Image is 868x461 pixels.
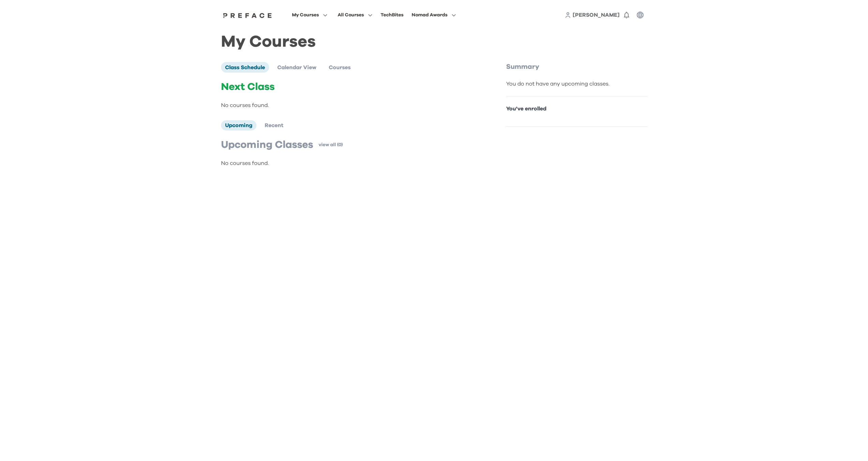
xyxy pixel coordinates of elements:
[338,11,364,19] span: All Courses
[573,11,620,19] a: [PERSON_NAME]
[265,123,283,128] span: Recent
[221,13,274,18] img: Preface Logo
[329,65,351,70] span: Courses
[336,11,374,19] button: All Courses
[410,11,458,19] button: Nomad Awards
[221,159,477,167] p: No courses found.
[225,65,265,70] span: Class Schedule
[277,65,317,70] span: Calendar View
[221,38,647,46] h1: My Courses
[290,11,329,19] button: My Courses
[221,101,477,109] p: No courses found.
[381,11,403,19] div: TechBites
[573,12,620,18] span: [PERSON_NAME]
[221,81,477,93] p: Next Class
[221,139,313,151] p: Upcoming Classes
[506,80,647,88] div: You do not have any upcoming classes.
[319,141,343,148] a: view all (0)
[506,62,647,72] p: Summary
[225,123,252,128] span: Upcoming
[506,105,647,113] p: You've enrolled
[412,11,447,19] span: Nomad Awards
[292,11,319,19] span: My Courses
